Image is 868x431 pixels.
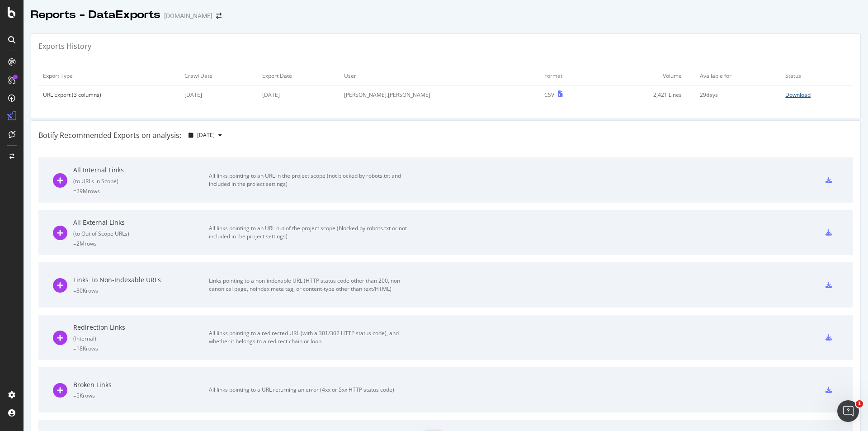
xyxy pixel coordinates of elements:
div: = 30K rows [73,287,209,294]
a: Download [785,91,849,99]
div: ( to Out of Scope URLs ) [73,230,209,237]
div: [DOMAIN_NAME] [164,11,212,20]
div: csv-export [826,229,832,236]
td: [DATE] [258,85,340,104]
div: = 29M rows [73,187,209,195]
td: Format [540,66,598,85]
span: 1 [856,400,863,407]
div: Botify Recommended Exports on analysis: [38,130,181,141]
div: Links pointing to a non-indexable URL (HTTP status code other than 200, non-canonical page, noind... [209,277,412,293]
td: Available for [695,66,781,85]
div: All Internal Links [73,166,209,175]
div: csv-export [826,282,832,288]
div: All links pointing to an URL out of the project scope (blocked by robots.txt or not included in t... [209,224,412,241]
div: Broken Links [73,380,209,389]
iframe: Intercom live chat [837,400,859,422]
div: All links pointing to a redirected URL (with a 301/302 HTTP status code), and whether it belongs ... [209,329,412,346]
td: 29 days [695,85,781,104]
div: All links pointing to an URL in the project scope (not blocked by robots.txt and included in the ... [209,172,412,188]
span: 2025 Sep. 6th [197,131,215,139]
div: = 5K rows [73,392,209,399]
div: Download [785,91,811,99]
div: ( Internal ) [73,335,209,342]
td: Volume [598,66,695,85]
div: = 2M rows [73,240,209,247]
td: Status [781,66,853,85]
div: URL Export (3 columns) [43,91,175,99]
td: Export Type [38,66,180,85]
td: [DATE] [180,85,258,104]
div: All External Links [73,218,209,227]
div: CSV [544,91,554,99]
div: csv-export [826,334,832,341]
div: = 18K rows [73,345,209,352]
td: User [340,66,540,85]
td: [PERSON_NAME].[PERSON_NAME] [340,85,540,104]
div: ( to URLs in Scope ) [73,177,209,185]
td: 2,421 Lines [598,85,695,104]
div: Links To Non-Indexable URLs [73,275,209,284]
button: [DATE] [185,128,226,142]
div: csv-export [826,177,832,183]
div: csv-export [826,387,832,393]
div: Exports History [38,41,91,52]
td: Export Date [258,66,340,85]
td: Crawl Date [180,66,258,85]
div: Redirection Links [73,323,209,332]
div: arrow-right-arrow-left [216,13,222,19]
div: Reports - DataExports [31,7,160,23]
div: All links pointing to a URL returning an error (4xx or 5xx HTTP status code) [209,386,412,394]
